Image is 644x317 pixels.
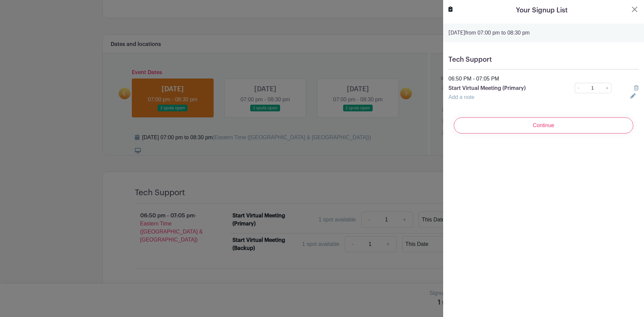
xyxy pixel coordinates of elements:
p: Start Virtual Meeting (Primary) [448,84,556,92]
a: - [575,83,582,93]
a: + [603,83,611,93]
a: Add a note [448,94,474,100]
button: Close [631,5,639,13]
input: Continue [454,117,633,134]
strong: [DATE] [448,30,465,36]
p: from 07:00 pm to 08:30 pm [448,29,639,37]
div: 06:50 PM - 07:05 PM [444,75,643,83]
h5: Tech Support [448,56,639,64]
h5: Your Signup List [516,5,568,15]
